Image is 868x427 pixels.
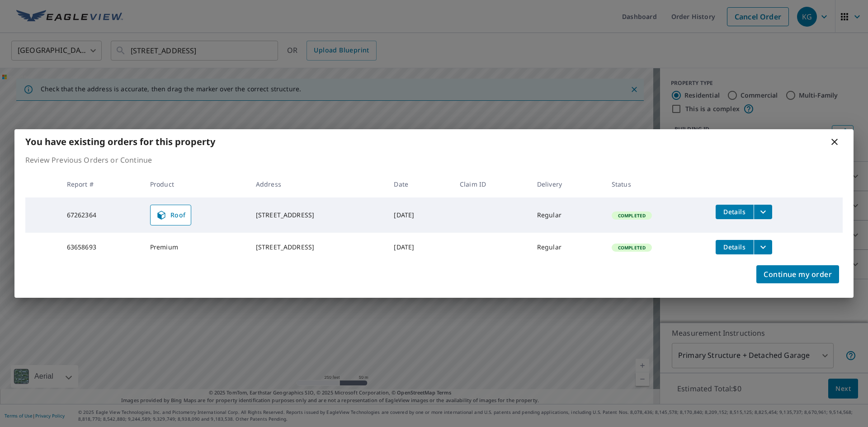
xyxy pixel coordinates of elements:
th: Claim ID [453,171,530,197]
span: Details [721,243,748,251]
button: detailsBtn-63658693 [716,240,754,254]
span: Details [721,207,748,216]
th: Report # [60,171,143,197]
span: Continue my order [764,268,832,281]
td: 63658693 [60,233,143,262]
th: Date [387,171,453,197]
span: Roof [156,210,186,221]
td: Regular [530,197,604,233]
th: Product [143,171,249,197]
div: [STREET_ADDRESS] [256,211,380,220]
td: Regular [530,233,604,262]
td: [DATE] [387,197,453,233]
button: Continue my order [756,265,839,283]
b: You have existing orders for this property [25,136,215,148]
button: filesDropdownBtn-67262364 [754,205,772,219]
button: filesDropdownBtn-63658693 [754,240,772,254]
p: Review Previous Orders or Continue [25,155,843,165]
th: Address [249,171,387,197]
th: Delivery [530,171,604,197]
div: [STREET_ADDRESS] [256,243,380,252]
td: 67262364 [60,197,143,233]
a: Roof [150,205,192,225]
th: Status [604,171,708,197]
span: Completed [613,212,651,219]
td: [DATE] [387,233,453,262]
td: Premium [143,233,249,262]
span: Completed [613,244,651,251]
button: detailsBtn-67262364 [716,205,754,219]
